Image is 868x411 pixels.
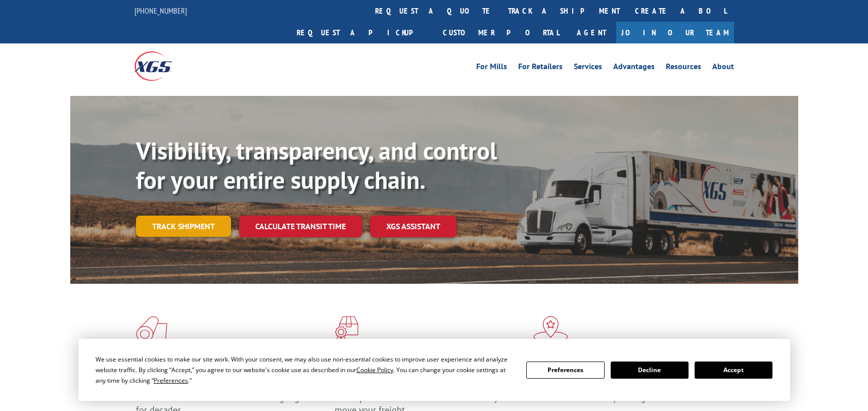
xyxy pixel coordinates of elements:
[526,362,604,379] button: Preferences
[574,63,602,74] a: Services
[136,316,167,342] img: xgs-icon-total-supply-chain-intelligence-red
[476,63,507,74] a: For Mills
[370,216,456,237] a: XGS ASSISTANT
[78,339,790,401] div: Cookie Consent Prompt
[613,63,655,74] a: Advantages
[533,316,568,342] img: xgs-icon-flagship-distribution-model-red
[567,22,616,43] a: Agent
[239,216,362,237] a: Calculate transit time
[435,22,567,43] a: Customer Portal
[616,22,734,43] a: Join Our Team
[611,362,689,379] button: Decline
[136,216,231,237] a: Track shipment
[356,366,393,374] span: Cookie Policy
[335,316,358,342] img: xgs-icon-focused-on-flooring-red
[666,63,701,74] a: Resources
[134,6,187,16] a: [PHONE_NUMBER]
[695,362,772,379] button: Accept
[289,22,435,43] a: Request a pickup
[712,63,734,74] a: About
[518,63,563,74] a: For Retailers
[154,376,188,385] span: Preferences
[96,354,514,386] div: We use essential cookies to make our site work. With your consent, we may also use non-essential ...
[136,135,497,195] b: Visibility, transparency, and control for your entire supply chain.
